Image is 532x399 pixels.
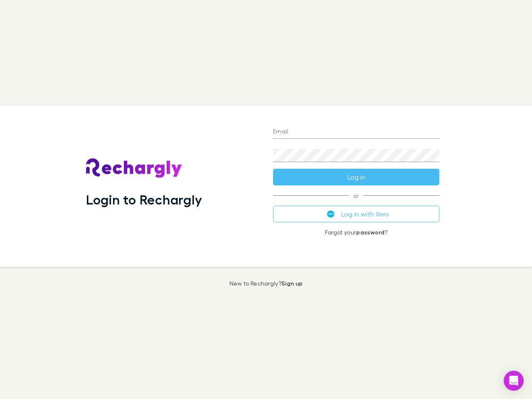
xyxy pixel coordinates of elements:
a: password [356,229,384,236]
button: Log in with Xero [273,206,439,222]
span: or [273,195,439,196]
a: Sign up [281,280,303,287]
p: New to Rechargly? [229,280,303,287]
img: Xero's logo [327,210,335,218]
p: Forgot your ? [273,229,439,236]
button: Log in [273,169,439,185]
h1: Login to Rechargly [86,192,202,207]
div: Open Intercom Messenger [504,371,524,391]
img: Rechargly's Logo [86,158,182,178]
